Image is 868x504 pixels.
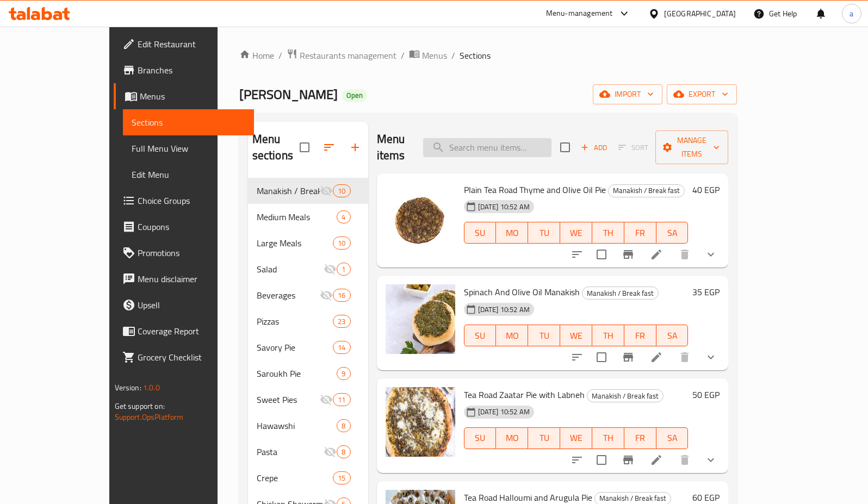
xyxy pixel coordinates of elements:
[464,182,606,198] span: Plain Tea Road Thyme and Olive Oil Pie
[469,225,492,241] span: SU
[138,220,246,233] span: Coupons
[337,210,350,223] div: items
[692,284,720,300] h6: 35 EGP
[496,325,528,346] button: MO
[401,49,405,62] li: /
[672,241,698,267] button: delete
[320,393,333,406] svg: Inactive section
[469,430,492,446] span: SU
[257,184,320,197] span: Manakish / Break fast
[115,381,141,395] span: Version:
[672,447,698,473] button: delete
[704,248,717,261] svg: Show Choices
[528,325,560,346] button: TU
[257,367,337,380] span: Saroukh Pie
[278,49,282,62] li: /
[138,298,246,312] span: Upsell
[252,131,300,164] h2: Menu sections
[409,48,447,63] a: Menus
[422,49,447,62] span: Menus
[593,84,662,104] button: import
[624,222,656,244] button: FR
[114,57,255,83] a: Branches
[257,210,337,223] div: Medium Meals
[114,292,255,318] a: Upsell
[248,230,368,256] div: Large Meals10
[850,8,853,20] span: a
[320,289,333,302] svg: Inactive section
[257,341,333,354] span: Savory Pie
[496,427,528,449] button: MO
[597,430,620,446] span: TH
[239,82,338,107] span: [PERSON_NAME]
[582,287,658,300] span: Manakish / Break fast
[257,289,320,302] span: Beverages
[333,341,350,354] div: items
[140,90,246,103] span: Menus
[582,287,659,300] div: Manakish / Break fast
[333,473,350,483] span: 15
[132,142,246,155] span: Full Menu View
[257,445,324,458] div: Pasta
[564,447,590,473] button: sort-choices
[257,393,320,406] div: Sweet Pies
[554,136,576,159] span: Select section
[560,325,592,346] button: WE
[114,240,255,266] a: Promotions
[257,237,333,250] span: Large Meals
[138,246,246,259] span: Promotions
[597,328,620,344] span: TH
[698,447,724,473] button: show more
[337,447,350,457] span: 8
[609,184,684,197] span: Manakish / Break fast
[560,222,592,244] button: WE
[257,419,337,432] span: Hawawshi
[333,343,350,353] span: 14
[123,109,255,135] a: Sections
[114,31,255,57] a: Edit Restaurant
[248,256,368,282] div: Salad1
[386,182,455,252] img: Plain Tea Road Thyme and Olive Oil Pie
[337,419,350,432] div: items
[138,64,246,77] span: Branches
[664,8,736,20] div: [GEOGRAPHIC_DATA]
[704,351,717,364] svg: Show Choices
[342,91,367,100] span: Open
[464,284,580,300] span: Spinach And Olive Oil Manakish
[500,430,524,446] span: MO
[300,49,396,62] span: Restaurants management
[675,88,728,101] span: export
[532,328,556,344] span: TU
[342,89,367,102] div: Open
[143,381,160,395] span: 1.0.0
[337,367,350,380] div: items
[692,387,720,402] h6: 50 EGP
[500,328,524,344] span: MO
[629,225,652,241] span: FR
[667,84,737,104] button: export
[316,134,342,160] span: Sort sections
[564,344,590,370] button: sort-choices
[615,344,641,370] button: Branch-specific-item
[474,407,534,417] span: [DATE] 10:52 AM
[123,161,255,188] a: Edit Menu
[114,344,255,370] a: Grocery Checklist
[337,264,350,275] span: 1
[114,83,255,109] a: Menus
[661,225,684,241] span: SA
[564,241,590,267] button: sort-choices
[138,351,246,364] span: Grocery Checklist
[565,430,588,446] span: WE
[320,184,333,197] svg: Inactive section
[650,351,663,364] a: Edit menu item
[692,182,720,197] h6: 40 EGP
[138,38,246,51] span: Edit Restaurant
[590,449,613,471] span: Select to update
[579,141,609,154] span: Add
[257,263,324,276] span: Salad
[248,439,368,465] div: Pasta8
[661,430,684,446] span: SA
